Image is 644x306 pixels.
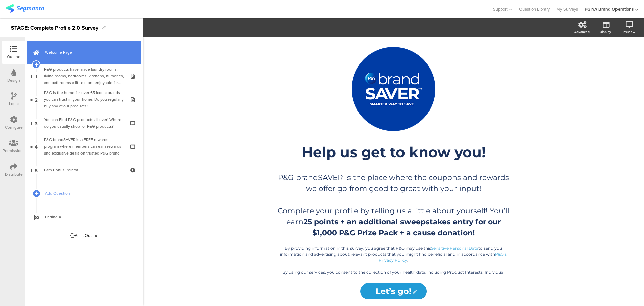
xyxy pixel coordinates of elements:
[35,96,38,103] span: 2
[44,167,124,173] div: Earn Bonus Points!
[7,77,20,83] div: Design
[623,29,635,34] div: Preview
[431,246,478,251] a: Sensitive Personal Data
[44,136,124,157] div: P&G brandSAVER is a FREE rewards program where members can earn rewards and exclusive deals on tr...
[276,269,511,300] p: By using our services, you consent to the collection of your health data, including Product Inter...
[27,205,141,229] a: Ending A
[35,119,38,127] span: 3
[35,72,37,80] span: 1
[44,116,124,130] div: You can Find P&G products all over! Where do you usually shop for P&G products?
[360,283,426,299] input: Start
[5,171,23,177] div: Distribute
[70,232,98,239] div: Print Outline
[269,143,518,161] p: Help us get to know you!
[585,6,634,12] div: PG NA Brand Operations
[35,166,38,174] span: 5
[5,124,23,130] div: Configure
[276,172,511,194] p: P&G brandSAVER is the place where the coupons and rewards we offer go from good to great with you...
[303,217,501,237] strong: 25 points + an additional sweepstakes entry for our $1,000 P&G Prize Pack + a cause donation!
[45,214,131,220] span: Ending A
[3,148,25,154] div: Permissions
[574,29,590,34] div: Advanced
[27,64,141,88] a: 1 P&G products have made laundry rooms, living rooms, bedrooms, kitchens, nurseries, and bathroom...
[27,88,141,111] a: 2 P&G is the home for over 65 iconic brands you can trust in your home. Do you regularly buy any ...
[11,23,98,33] div: STAGE: Complete Profile 2.0 Survey
[44,66,124,86] div: P&G products have made laundry rooms, living rooms, bedrooms, kitchens, nurseries, and bathrooms ...
[6,4,44,13] img: segmanta logo
[600,29,611,34] div: Display
[27,41,141,64] a: Welcome Page
[276,245,511,263] p: By providing information in this survey, you agree that P&G may use this to send you information ...
[9,101,19,107] div: Logic
[7,54,20,60] div: Outline
[27,111,141,135] a: 3 You can Find P&G products all over! Where do you usually shop for P&G products?
[276,205,511,238] p: Complete your profile by telling us a little about yourself! You’ll earn
[45,190,131,197] span: Add Question
[493,6,508,12] span: Support
[44,89,124,110] div: P&G is the home for over 65 iconic brands you can trust in your home. Do you regularly buy any of...
[27,158,141,182] a: 5 Earn Bonus Points!
[35,143,38,150] span: 4
[27,135,141,158] a: 4 P&G brandSAVER is a FREE rewards program where members can earn rewards and exclusive deals on ...
[45,49,131,56] span: Welcome Page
